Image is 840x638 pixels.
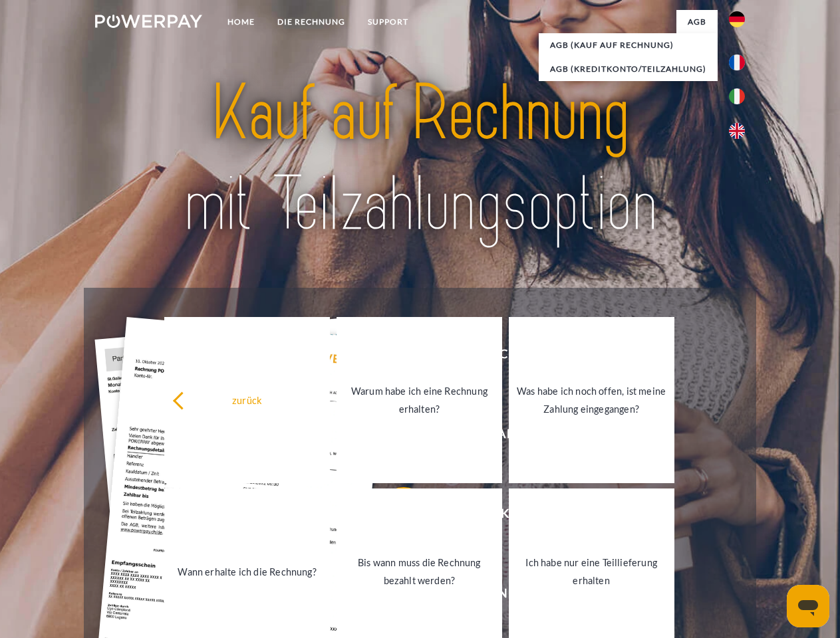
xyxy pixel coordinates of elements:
img: title-powerpay_de.svg [127,64,713,255]
a: agb [676,10,718,34]
a: AGB (Kauf auf Rechnung) [539,33,718,57]
img: fr [729,54,745,70]
a: Was habe ich noch offen, ist meine Zahlung eingegangen? [509,317,674,483]
img: de [729,11,745,27]
a: SUPPORT [356,10,420,34]
div: Warum habe ich eine Rechnung erhalten? [345,382,494,418]
img: en [729,123,745,139]
a: AGB (Kreditkonto/Teilzahlung) [539,57,718,81]
div: zurück [172,391,322,409]
a: Home [216,10,266,34]
img: it [729,88,745,104]
a: DIE RECHNUNG [266,10,356,34]
div: Ich habe nur eine Teillieferung erhalten [517,554,666,589]
iframe: Schaltfläche zum Öffnen des Messaging-Fensters [787,585,829,627]
div: Was habe ich noch offen, ist meine Zahlung eingegangen? [517,382,666,418]
div: Bis wann muss die Rechnung bezahlt werden? [345,554,494,589]
img: logo-powerpay-white.svg [95,15,202,28]
div: Wann erhalte ich die Rechnung? [172,562,322,580]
